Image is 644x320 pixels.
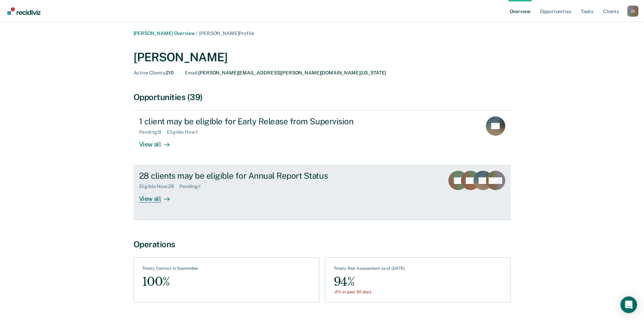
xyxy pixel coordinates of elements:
[167,129,204,135] div: Eligible Now : 1
[134,110,511,165] a: 1 client may be eligible for Early Release from SupervisionPending:9Eligible Now:1View all
[139,135,178,149] div: View all
[139,184,180,189] div: Eligible Now : 28
[134,70,174,76] div: 210
[7,7,41,15] img: Recidiviz
[179,184,206,189] div: Pending : 1
[134,50,511,64] div: [PERSON_NAME]
[134,165,511,220] a: 28 clients may be eligible for Annual Report StatusEligible Now:28Pending:1View all
[199,30,254,36] span: [PERSON_NAME] Profile
[139,189,178,203] div: View all
[139,116,383,126] div: 1 client may be eligible for Early Release from Supervision
[142,274,199,290] div: 100%
[627,6,638,17] button: Profile dropdown button
[134,30,195,36] a: [PERSON_NAME] Overview
[134,70,166,75] span: Active Clients :
[627,6,638,17] div: J D
[620,296,637,313] div: Open Intercom Messenger
[134,239,511,249] div: Operations
[142,266,199,274] div: Timely Contact in September
[334,274,405,290] div: 94%
[185,70,198,75] span: Email :
[185,70,386,76] div: [PERSON_NAME][EMAIL_ADDRESS][PERSON_NAME][DOMAIN_NAME][US_STATE]
[334,290,405,294] div: -2% in past 30 days
[195,30,199,36] span: /
[334,266,405,274] div: Timely Risk Assessment as of [DATE]
[139,171,383,181] div: 28 clients may be eligible for Annual Report Status
[139,129,167,135] div: Pending : 9
[134,92,511,102] div: Opportunities (39)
